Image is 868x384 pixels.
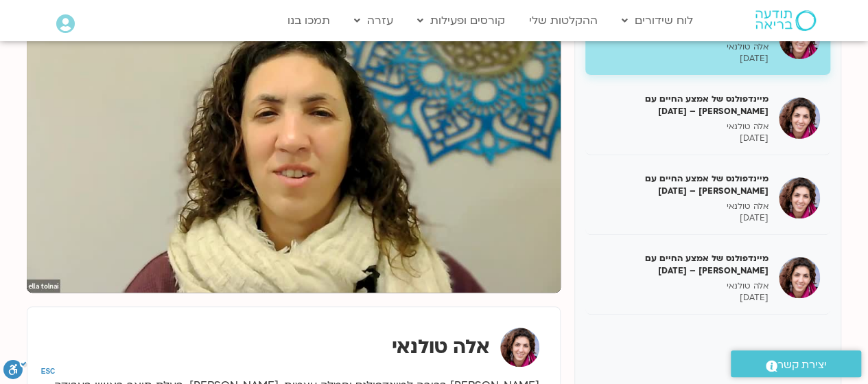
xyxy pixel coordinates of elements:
p: אלה טולנאי [596,41,769,53]
p: אלה טולנאי [596,121,769,133]
a: קורסים ופעילות [410,8,512,34]
a: ההקלטות שלי [522,8,605,34]
p: [DATE] [596,212,769,224]
span: יצירת קשר [777,356,827,374]
h5: מיינדפולנס של אמצע החיים עם [PERSON_NAME] – [DATE] [596,93,769,117]
p: [DATE] [596,53,769,65]
a: יצירת קשר [731,350,861,377]
p: אלה טולנאי [596,280,769,292]
p: [DATE] [596,292,769,304]
img: מיינדפולנס של אמצע החיים עם אלה טולנאי – 24/03/25 [779,177,820,218]
img: מיינדפולנס של אמצע החיים עם אלה טולנאי – 07/04/25 [779,257,820,298]
img: מיינדפולנס של אמצע החיים עם אלה טולנאי – 17/03/25 [779,98,820,139]
h5: מיינדפולנס של אמצע החיים עם [PERSON_NAME] – [DATE] [596,172,769,197]
img: תודעה בריאה [755,10,816,31]
p: אלה טולנאי [596,201,769,212]
a: לוח שידורים [615,8,700,34]
p: [DATE] [596,133,769,144]
h5: מיינדפולנס של אמצע החיים עם [PERSON_NAME] – [DATE] [596,252,769,277]
strong: אלה טולנאי [392,334,490,360]
img: אלה טולנאי [500,328,539,367]
a: תמכו בנו [281,8,337,34]
a: עזרה [347,8,400,34]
